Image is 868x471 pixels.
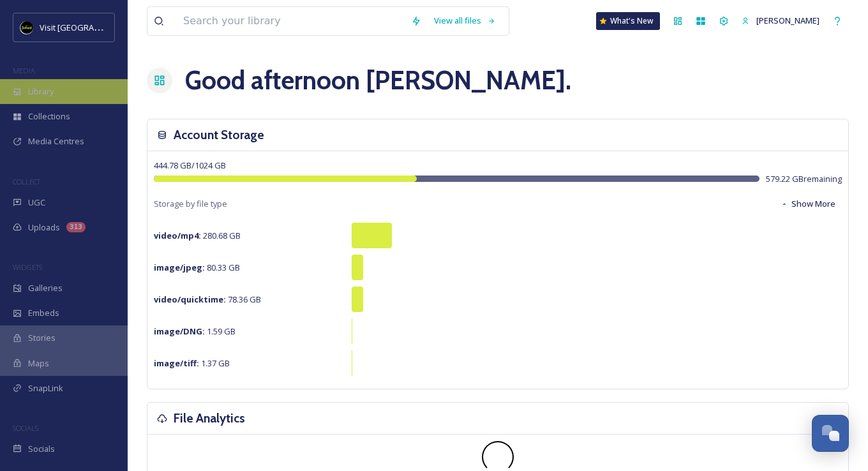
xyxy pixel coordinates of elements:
[154,230,201,241] strong: video/mp4 :
[154,262,240,273] span: 80.33 GB
[428,8,502,33] a: View all files
[174,126,264,144] h3: Account Storage
[28,443,55,455] span: Socials
[154,198,227,210] span: Storage by file type
[154,262,205,273] strong: image/jpeg :
[13,66,35,75] span: MEDIA
[774,191,842,216] button: Show More
[177,7,405,35] input: Search your library
[28,86,54,98] span: Library
[154,357,199,369] strong: image/tiff :
[66,222,86,232] div: 313
[40,21,138,33] span: Visit [GEOGRAPHIC_DATA]
[735,8,826,33] a: [PERSON_NAME]
[154,357,230,369] span: 1.37 GB
[28,382,63,394] span: SnapLink
[596,12,660,30] a: What's New
[185,61,571,100] h1: Good afternoon [PERSON_NAME] .
[154,294,261,305] span: 78.36 GB
[756,15,819,26] span: [PERSON_NAME]
[154,294,226,305] strong: video/quicktime :
[154,230,241,241] span: 280.68 GB
[154,325,236,337] span: 1.59 GB
[13,262,42,272] span: WIDGETS
[28,197,45,209] span: UGC
[28,307,59,319] span: Embeds
[28,357,49,370] span: Maps
[174,409,245,428] h3: File Analytics
[28,332,56,344] span: Stories
[20,21,33,34] img: VISIT%20DETROIT%20LOGO%20-%20BLACK%20BACKGROUND.png
[28,282,63,294] span: Galleries
[28,110,70,123] span: Collections
[28,221,60,234] span: Uploads
[154,325,205,337] strong: image/DNG :
[154,160,226,171] span: 444.78 GB / 1024 GB
[766,173,842,185] span: 579.22 GB remaining
[28,135,84,147] span: Media Centres
[13,177,40,186] span: COLLECT
[812,415,849,452] button: Open Chat
[13,423,38,433] span: SOCIALS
